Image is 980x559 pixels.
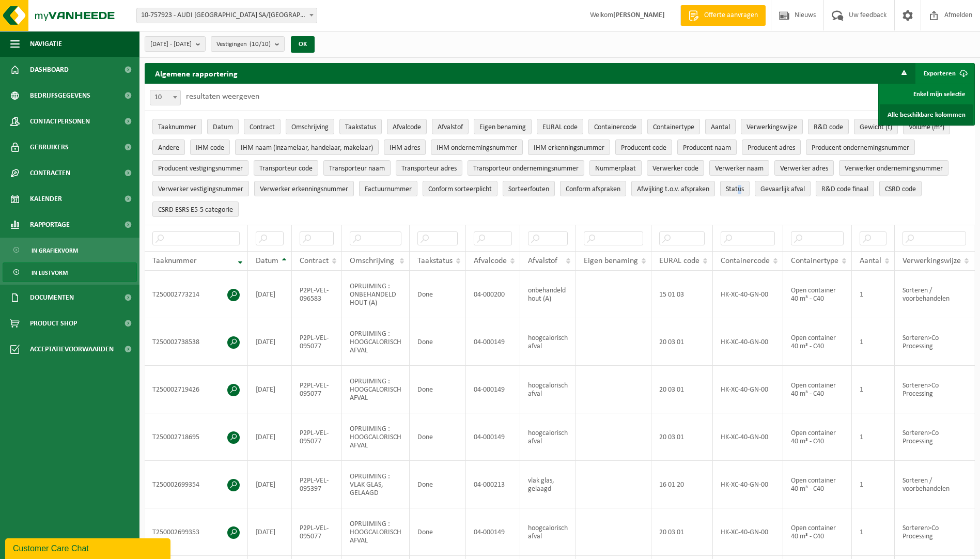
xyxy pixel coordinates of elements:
[342,413,410,461] td: OPRUIMING : HOOGCALORISCH AFVAL
[410,461,466,508] td: Done
[895,271,974,318] td: Sorteren / voorbehandelen
[508,185,549,193] span: Sorteerfouten
[410,413,466,461] td: Done
[30,31,62,57] span: Navigatie
[216,37,271,52] span: Vestigingen
[783,366,852,413] td: Open container 40 m³ - C40
[417,257,453,265] span: Taakstatus
[152,181,249,196] button: Verwerker vestigingsnummerVerwerker vestigingsnummer: Activate to sort
[384,139,426,155] button: IHM adresIHM adres: Activate to sort
[152,257,197,265] span: Taaknummer
[345,123,376,131] span: Taakstatus
[248,413,292,461] td: [DATE]
[410,366,466,413] td: Done
[852,461,895,508] td: 1
[329,165,385,173] span: Transporteur naam
[30,212,70,238] span: Rapportage
[860,123,892,131] span: Gewicht (t)
[915,63,974,84] button: Exporteren
[721,257,770,265] span: Containercode
[709,160,769,176] button: Verwerker naamVerwerker naam: Activate to sort
[186,92,259,101] label: resultaten weergeven
[158,165,243,173] span: Producent vestigingsnummer
[621,144,666,152] span: Producent code
[300,257,329,265] span: Contract
[748,144,795,152] span: Producent adres
[895,461,974,508] td: Sorteren / voorbehandelen
[588,119,642,134] button: ContainercodeContainercode: Activate to sort
[542,123,578,131] span: EURAL code
[677,139,737,155] button: Producent naamProducent naam: Activate to sort
[845,165,943,173] span: Verwerker ondernemingsnummer
[783,508,852,556] td: Open container 40 m³ - C40
[145,318,248,366] td: T250002738538
[30,83,90,108] span: Bedrijfsgegevens
[812,144,909,152] span: Producent ondernemingsnummer
[292,366,342,413] td: P2PL-VEL-095077
[755,181,811,196] button: Gevaarlijk afval : Activate to sort
[342,461,410,508] td: OPRUIMING : VLAK GLAS, GELAAGD
[852,271,895,318] td: 1
[594,123,636,131] span: Containercode
[342,271,410,318] td: OPRUIMING : ONBEHANDELD HOUT (A)
[235,139,379,155] button: IHM naam (inzamelaar, handelaar, makelaar)IHM naam (inzamelaar, handelaar, makelaar): Activate to...
[256,257,278,265] span: Datum
[431,139,523,155] button: IHM ondernemingsnummerIHM ondernemingsnummer: Activate to sort
[466,271,520,318] td: 04-000200
[713,413,783,461] td: HK-XC-40-GN-00
[259,165,313,173] span: Transporteur code
[254,181,354,196] button: Verwerker erkenningsnummerVerwerker erkenningsnummer: Activate to sort
[647,119,700,134] button: ContainertypeContainertype: Activate to sort
[339,119,382,134] button: TaakstatusTaakstatus: Activate to sort
[244,119,281,134] button: ContractContract: Activate to sort
[30,336,114,362] span: Acceptatievoorwaarden
[683,144,731,152] span: Producent naam
[746,123,797,131] span: Verwerkingswijze
[652,165,698,173] span: Verwerker code
[150,90,180,105] span: 10
[30,134,69,160] span: Gebruikers
[30,310,77,336] span: Product Shop
[3,240,137,260] a: In grafiekvorm
[711,123,730,131] span: Aantal
[885,185,916,193] span: CSRD code
[393,123,421,131] span: Afvalcode
[473,165,579,173] span: Transporteur ondernemingsnummer
[145,413,248,461] td: T250002718695
[248,508,292,556] td: [DATE]
[359,181,417,196] button: FactuurnummerFactuurnummer: Activate to sort
[520,318,576,366] td: hoogcalorisch afval
[520,366,576,413] td: hoogcalorisch afval
[631,181,715,196] button: Afwijking t.o.v. afsprakenAfwijking t.o.v. afspraken: Activate to sort
[651,271,713,318] td: 15 01 03
[350,257,394,265] span: Omschrijving
[137,8,317,23] span: 10-757923 - AUDI BRUSSELS SA/NV - VORST
[589,160,642,176] button: NummerplaatNummerplaat: Activate to sort
[145,508,248,556] td: T250002699353
[520,271,576,318] td: onbehandeld hout (A)
[566,185,620,193] span: Conform afspraken
[150,90,181,105] span: 10
[30,160,70,186] span: Contracten
[852,366,895,413] td: 1
[713,508,783,556] td: HK-XC-40-GN-00
[401,165,457,173] span: Transporteur adres
[713,318,783,366] td: HK-XC-40-GN-00
[816,181,874,196] button: R&D code finaalR&amp;D code finaal: Activate to sort
[839,160,948,176] button: Verwerker ondernemingsnummerVerwerker ondernemingsnummer: Activate to sort
[3,262,137,282] a: In lijstvorm
[680,5,766,26] a: Offerte aanvragen
[158,144,179,152] span: Andere
[158,185,243,193] span: Verwerker vestigingsnummer
[152,160,248,176] button: Producent vestigingsnummerProducent vestigingsnummer: Activate to sort
[396,160,462,176] button: Transporteur adresTransporteur adres: Activate to sort
[190,139,230,155] button: IHM codeIHM code: Activate to sort
[136,8,317,23] span: 10-757923 - AUDI BRUSSELS SA/NV - VORST
[653,123,694,131] span: Containertype
[410,508,466,556] td: Done
[720,181,750,196] button: StatusStatus: Activate to sort
[32,241,78,260] span: In grafiekvorm
[860,257,881,265] span: Aantal
[895,366,974,413] td: Sorteren>Co Processing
